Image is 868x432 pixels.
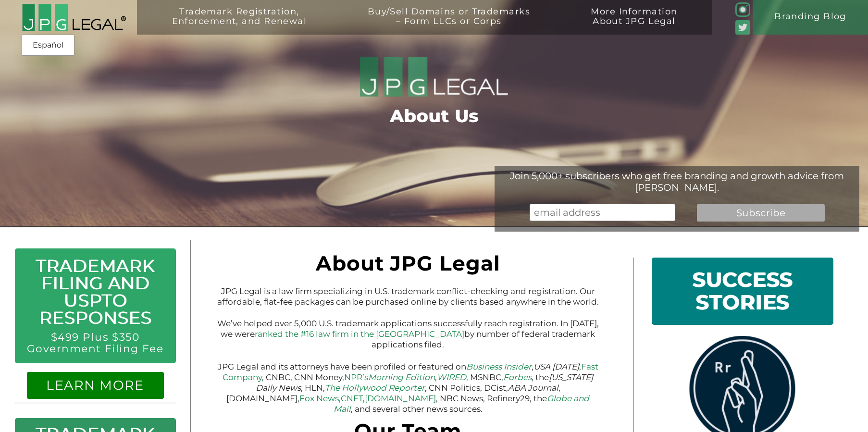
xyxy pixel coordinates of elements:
a: Trademark Filing and USPTO Responses [36,255,154,328]
a: Fox News [299,394,339,403]
img: 2016-logo-black-letters-3-r.png [22,3,126,32]
a: WIRED [437,372,466,382]
p: We’ve helped over 5,000 U.S. trademark applications successfully reach registration. In [DATE], w... [217,318,599,350]
a: [DOMAIN_NAME] [365,394,436,403]
em: [US_STATE] Daily News [256,372,594,393]
div: Join 5,000+ subscribers who get free branding and growth advice from [PERSON_NAME]. [495,170,859,193]
a: Español [25,37,72,54]
a: ranked the #16 law firm in the [GEOGRAPHIC_DATA] [255,329,464,339]
a: CNET [341,394,363,403]
p: JPG Legal and its attorneys have been profiled or featured on , , , CNBC, CNN Money, , , MSNBC, ,... [217,361,599,414]
h1: About JPG Legal [217,258,599,274]
a: $499 Plus $350 Government Filing Fee [27,331,163,355]
input: email address [530,204,675,221]
a: Fast Company [223,362,598,382]
input: Subscribe [697,204,824,222]
img: Twitter_Social_Icon_Rounded_Square_Color-mid-green3-90.png [735,20,750,35]
img: glyph-logo_May2016-green3-90.png [735,2,750,17]
a: Buy/Sell Domains or Trademarks– Form LLCs or Corps [341,7,556,42]
a: Forbes [503,372,532,382]
a: More InformationAbout JPG Legal [565,7,703,42]
a: LEARN MORE [46,377,144,393]
a: NPR’sMorning Edition [344,372,435,382]
a: The Hollywood Reporter [325,383,425,393]
p: JPG Legal is a law firm specializing in U.S. trademark conflict-checking and registration. Our af... [217,286,599,307]
h1: SUCCESS STORIES [660,266,825,316]
em: Morning Edition [368,372,435,382]
a: Globe and Mail [334,394,590,414]
em: USA [DATE] [533,362,579,371]
em: ABA Journal [508,383,558,393]
a: Trademark Registration,Enforcement, and Renewal [146,7,333,42]
a: Business Insider [466,362,532,371]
